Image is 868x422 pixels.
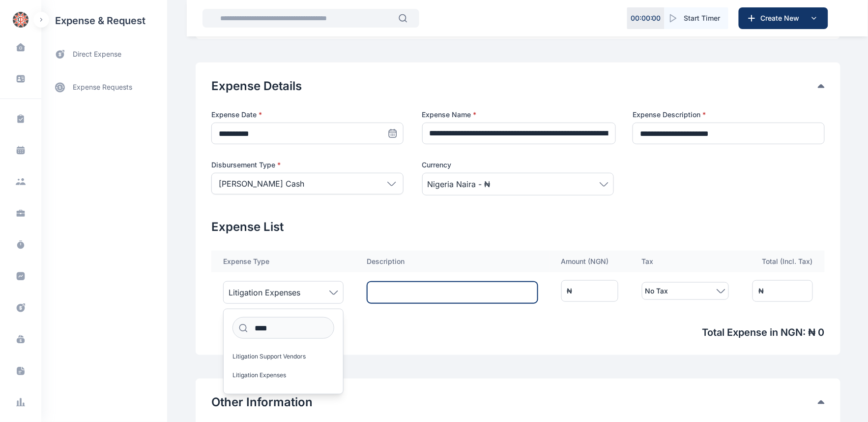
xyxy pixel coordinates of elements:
[665,7,728,29] button: Start Timer
[567,286,573,296] div: ₦
[211,394,825,410] div: Other Information
[422,160,452,170] span: Currency
[41,41,167,67] a: direct expense
[355,251,550,272] th: Description
[211,251,355,272] th: Expense Type
[232,371,286,379] span: Litigation Expenses
[550,251,630,272] th: Amount ( NGN )
[211,78,825,94] div: Expense Details
[428,178,491,190] span: Nigeria Naira - ₦
[739,7,828,29] button: Create New
[232,353,306,360] span: Litigation Support Vendors
[211,78,818,94] button: Expense Details
[219,178,304,190] p: [PERSON_NAME] Cash
[633,110,825,120] label: Expense Description
[211,219,825,235] h2: Expense List
[211,110,404,120] label: Expense Date
[631,13,661,23] p: 00 : 00 : 00
[211,160,404,170] label: Disbursement Type
[41,67,167,99] div: expense requests
[211,394,818,410] button: Other Information
[211,325,825,339] span: Total Expense in NGN : ₦ 0
[422,110,614,120] label: Expense Name
[741,251,825,272] th: Total (Incl. Tax)
[645,285,668,297] span: No Tax
[758,286,764,296] div: ₦
[229,287,300,298] span: Litigation Expenses
[630,251,741,272] th: Tax
[73,49,121,60] span: direct expense
[41,75,167,99] a: expense requests
[684,13,721,23] span: Start Timer
[757,13,808,23] span: Create New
